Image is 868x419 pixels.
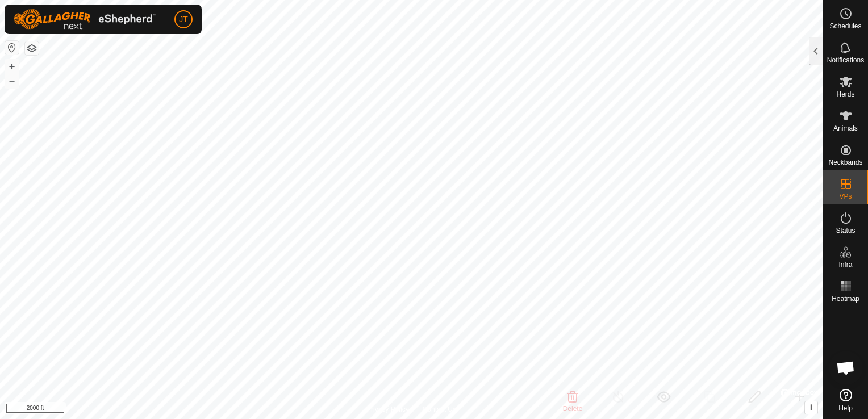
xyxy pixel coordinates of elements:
span: Neckbands [828,159,862,166]
button: Map Layers [25,41,39,55]
span: Infra [838,261,852,268]
span: Animals [833,125,858,132]
span: Notifications [827,57,864,64]
span: Heatmap [832,295,859,302]
a: Privacy Policy [366,404,409,414]
a: Help [823,384,868,416]
span: Herds [836,91,854,98]
span: VPs [839,193,852,200]
img: Gallagher Logo [14,9,156,30]
div: Open chat [829,351,863,385]
button: Reset Map [5,41,19,55]
button: + [5,60,19,73]
button: i [805,401,817,414]
button: – [5,74,19,88]
span: i [810,403,812,412]
span: Schedules [829,23,861,30]
a: Contact Us [423,404,456,414]
span: JT [179,14,188,26]
span: Status [836,227,855,234]
span: Help [838,405,853,412]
